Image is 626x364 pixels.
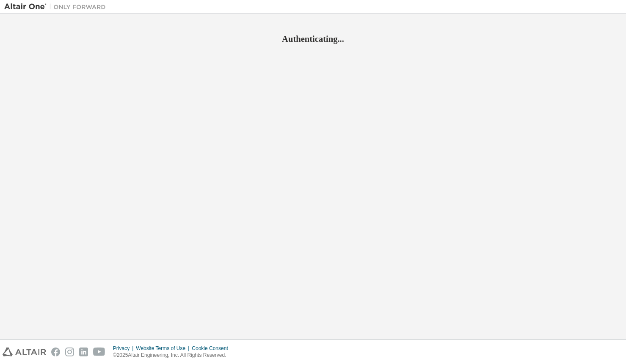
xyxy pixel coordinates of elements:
[113,352,233,359] p: © 2025 Altair Engineering, Inc. All Rights Reserved.
[192,345,233,352] div: Cookie Consent
[4,3,110,11] img: Altair One
[4,33,622,44] h2: Authenticating...
[3,348,46,356] img: altair_logo.svg
[113,345,136,352] div: Privacy
[65,348,74,356] img: instagram.svg
[136,345,192,352] div: Website Terms of Use
[79,348,88,356] img: linkedin.svg
[51,348,60,356] img: facebook.svg
[93,348,105,356] img: youtube.svg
